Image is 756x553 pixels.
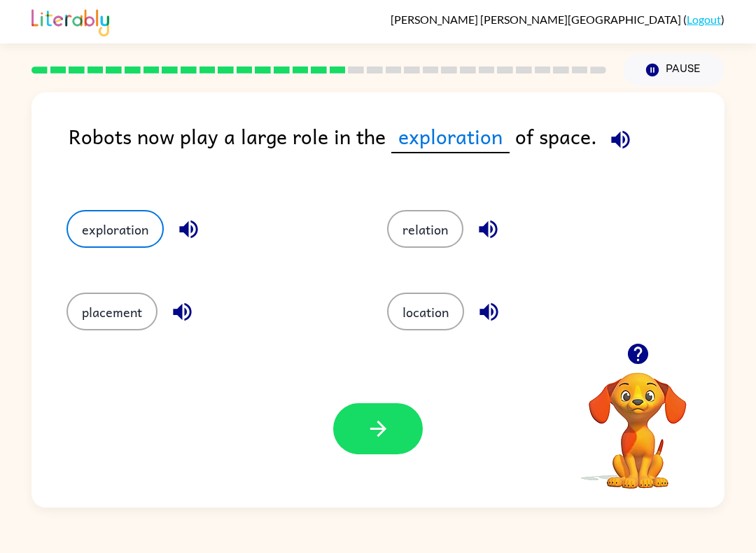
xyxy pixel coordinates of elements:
[391,13,724,26] div: ( )
[391,120,510,153] span: exploration
[66,210,164,248] button: exploration
[387,210,463,248] button: relation
[623,54,724,86] button: Pause
[568,351,708,491] video: Your browser must support playing .mp4 files to use Literably. Please try using another browser.
[69,120,724,182] div: Robots now play a large role in the of space.
[387,293,464,330] button: location
[687,13,721,26] a: Logout
[391,13,683,26] span: [PERSON_NAME] [PERSON_NAME][GEOGRAPHIC_DATA]
[66,293,157,330] button: placement
[31,6,109,36] img: Literably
